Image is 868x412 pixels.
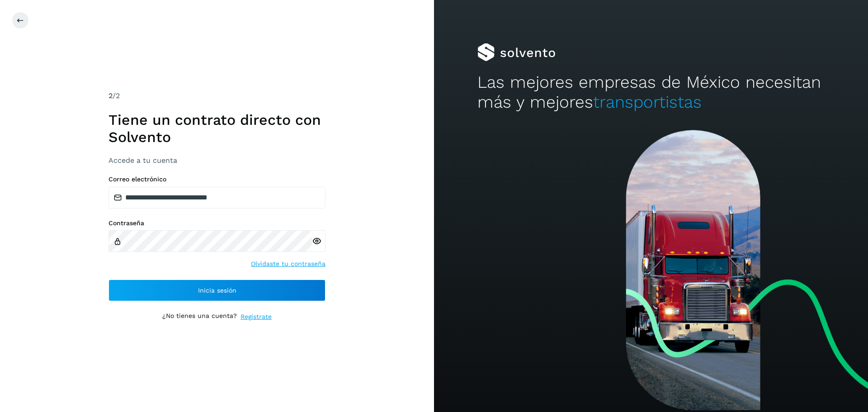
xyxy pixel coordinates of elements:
[593,92,702,112] span: transportistas
[477,72,825,113] h2: Las mejores empresas de México necesitan más y mejores
[108,156,325,165] h3: Accede a tu cuenta
[108,90,325,101] div: /2
[108,279,325,301] button: Inicia sesión
[108,91,113,100] span: 2
[108,175,325,183] label: Correo electrónico
[162,312,237,322] p: ¿No tienes una cuenta?
[241,312,272,322] a: Regístrate
[108,111,325,146] h1: Tiene un contrato directo con Solvento
[108,219,325,227] label: Contraseña
[251,259,325,269] a: Olvidaste tu contraseña
[198,287,236,294] span: Inicia sesión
